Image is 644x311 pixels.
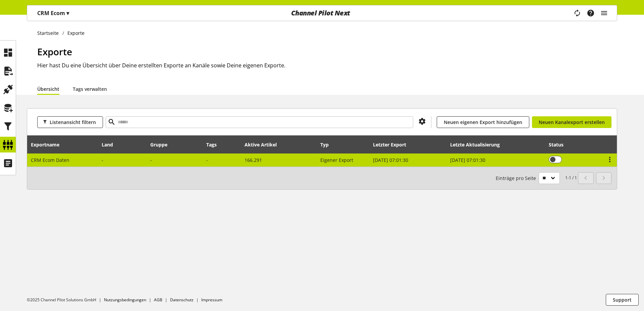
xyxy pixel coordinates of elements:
[444,119,522,126] span: Neuen eigenen Export hinzufügen
[606,294,639,306] button: Support
[613,296,632,303] span: Support
[27,5,617,21] nav: main navigation
[31,157,69,163] span: CRM Ecom Daten
[31,141,66,148] div: Exportname
[206,141,217,148] div: Tags
[373,157,408,163] span: [DATE] 07:01:30
[496,175,539,182] span: Einträge pro Seite
[496,172,577,184] small: 1-1 / 1
[37,9,69,17] p: CRM Ecom
[37,45,72,58] span: Exporte
[245,141,283,148] div: Aktive Artikel
[450,157,485,163] span: [DATE] 07:01:30
[320,141,335,148] div: Typ
[37,61,617,69] h2: Hier hast Du eine Übersicht über Deine erstellten Exporte an Kanäle sowie Deine eigenen Exporte.
[206,157,208,163] span: -
[27,297,104,303] li: ©2025 Channel Pilot Solutions GmbH
[373,141,413,148] div: Letzter Export
[450,141,506,148] div: Letzte Aktualisierung
[66,9,69,17] span: ▾
[37,116,103,128] button: Listenansicht filtern
[50,119,96,126] span: Listenansicht filtern
[245,157,262,163] span: 166.291
[201,297,222,303] a: Impressum
[170,297,194,303] a: Datenschutz
[102,157,103,163] span: -
[154,297,162,303] a: AGB
[539,119,605,126] span: Neuen Kanalexport erstellen
[73,85,107,92] a: Tags verwalten
[549,141,570,148] div: Status
[437,116,529,128] a: Neuen eigenen Export hinzufügen
[37,85,59,92] a: Übersicht
[37,29,62,37] a: Startseite
[532,116,611,128] a: Neuen Kanalexport erstellen
[150,141,174,148] div: Gruppe
[102,141,120,148] div: Land
[320,157,353,163] span: Eigener Export
[104,297,146,303] a: Nutzungsbedingungen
